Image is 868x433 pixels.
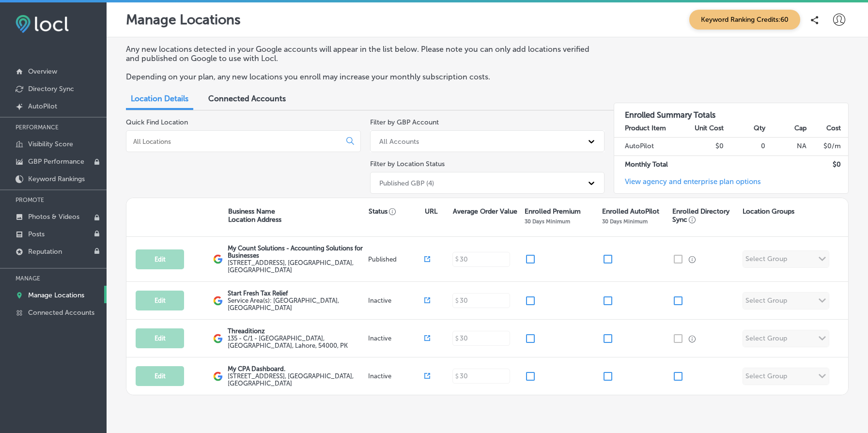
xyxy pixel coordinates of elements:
p: Depending on your plan, any new locations you enroll may increase your monthly subscription costs. [126,72,596,81]
label: Filter by Location Status [370,160,445,168]
p: Reputation [28,247,62,256]
th: Unit Cost [683,120,724,138]
p: Inactive [368,335,424,342]
td: 0 [724,138,765,155]
p: Overview [28,67,57,76]
label: [STREET_ADDRESS] , [GEOGRAPHIC_DATA], [GEOGRAPHIC_DATA] [228,372,366,387]
p: 30 Days Minimum [602,218,648,225]
a: View agency and enterprise plan options [614,177,761,193]
div: Published GBP (4) [379,179,434,187]
p: My Count Solutions - Accounting Solutions for Businesses [228,245,366,259]
span: Connected Accounts [208,94,286,103]
td: AutoPilot [614,138,683,155]
td: $ 0 [807,155,848,173]
p: Visibility Score [28,140,73,148]
p: Threaditionz [228,327,366,335]
span: Keyword Ranking Credits: 60 [689,10,800,30]
p: GBP Performance [28,157,84,166]
img: logo [213,254,223,264]
p: Status [369,207,425,216]
label: Filter by GBP Account [370,118,439,126]
button: Edit [136,328,184,348]
label: [STREET_ADDRESS] , [GEOGRAPHIC_DATA], [GEOGRAPHIC_DATA] [228,259,366,274]
p: Posts [28,230,45,238]
p: Directory Sync [28,85,74,93]
p: Inactive [368,297,424,304]
p: 30 Days Minimum [525,218,570,225]
p: Average Order Value [453,207,517,216]
img: logo [213,334,223,343]
p: My CPA Dashboard. [228,365,366,372]
strong: Product Item [625,124,666,132]
label: Quick Find Location [126,118,188,126]
p: Enrolled AutoPilot [602,207,659,216]
th: Cap [766,120,807,138]
div: All Accounts [379,137,419,145]
p: Any new locations detected in your Google accounts will appear in the list below. Please note you... [126,45,596,63]
td: NA [766,138,807,155]
p: Inactive [368,372,424,380]
input: All Locations [132,137,339,146]
p: Enrolled Directory Sync [672,207,738,224]
p: Keyword Rankings [28,175,85,183]
p: Start Fresh Tax Relief [228,290,366,297]
span: Dallas, TX 75247, USA [228,297,339,311]
p: Photos & Videos [28,213,79,221]
p: Enrolled Premium [525,207,581,216]
p: AutoPilot [28,102,57,110]
img: fda3e92497d09a02dc62c9cd864e3231.png [15,15,69,33]
span: Location Details [131,94,188,103]
td: $0 [683,138,724,155]
p: Manage Locations [28,291,84,299]
p: Business Name Location Address [228,207,281,224]
label: 135 - C/1 - [GEOGRAPHIC_DATA], [GEOGRAPHIC_DATA] , Lahore, 54000, PK [228,335,366,349]
button: Edit [136,291,184,310]
p: URL [425,207,437,216]
h3: Enrolled Summary Totals [614,103,848,120]
p: Connected Accounts [28,309,94,317]
td: Monthly Total [614,155,683,173]
img: logo [213,371,223,381]
button: Edit [136,366,184,386]
button: Edit [136,249,184,269]
p: Location Groups [743,207,794,216]
p: Published [368,256,424,263]
img: logo [213,296,223,306]
td: $ 0 /m [807,138,848,155]
p: Manage Locations [126,12,241,28]
th: Cost [807,120,848,138]
th: Qty [724,120,765,138]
